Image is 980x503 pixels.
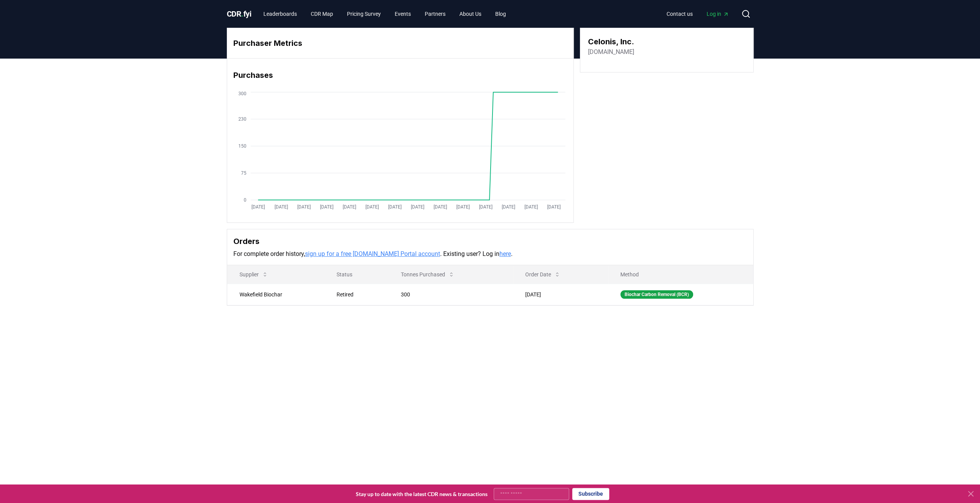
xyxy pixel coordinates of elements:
[233,69,567,81] h3: Purchases
[501,204,515,210] tspan: [DATE]
[588,36,634,47] h3: Celonis, Inc.
[410,204,424,210] tspan: [DATE]
[547,204,561,210] tspan: [DATE]
[479,204,492,210] tspan: [DATE]
[337,291,382,298] div: Retired
[241,9,243,19] span: .
[388,204,401,210] tspan: [DATE]
[389,284,513,305] td: 300
[320,204,333,210] tspan: [DATE]
[513,284,608,305] td: [DATE]
[660,7,735,21] nav: Main
[297,204,310,210] tspan: [DATE]
[614,271,747,278] p: Method
[499,250,511,257] a: here
[389,7,417,21] a: Events
[243,197,246,203] tspan: 0
[257,7,303,21] a: Leaderboards
[620,290,693,299] div: Biochar Carbon Removal (BCR)
[342,204,356,210] tspan: [DATE]
[395,267,461,282] button: Tonnes Purchased
[341,7,387,21] a: Pricing Survey
[241,170,246,176] tspan: 75
[227,9,251,19] span: CDR fyi
[257,7,512,21] nav: Main
[233,249,747,259] p: For complete order history, . Existing user? Log in .
[456,204,469,210] tspan: [DATE]
[251,204,265,210] tspan: [DATE]
[489,7,512,21] a: Blog
[419,7,452,21] a: Partners
[524,204,538,210] tspan: [DATE]
[233,37,567,49] h3: Purchaser Metrics
[238,91,246,96] tspan: 300
[330,271,382,278] p: Status
[233,236,747,247] h3: Orders
[660,7,699,21] a: Contact us
[227,8,251,19] a: CDR.fyi
[453,7,487,21] a: About Us
[305,250,440,257] a: sign up for a free [DOMAIN_NAME] Portal account
[700,7,735,21] a: Log in
[233,267,274,282] button: Supplier
[588,47,634,57] a: [DOMAIN_NAME]
[227,284,325,305] td: Wakefield Biochar
[238,143,246,149] tspan: 150
[305,7,339,21] a: CDR Map
[238,116,246,122] tspan: 230
[519,267,566,282] button: Order Date
[274,204,288,210] tspan: [DATE]
[433,204,447,210] tspan: [DATE]
[707,10,729,18] span: Log in
[365,204,379,210] tspan: [DATE]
